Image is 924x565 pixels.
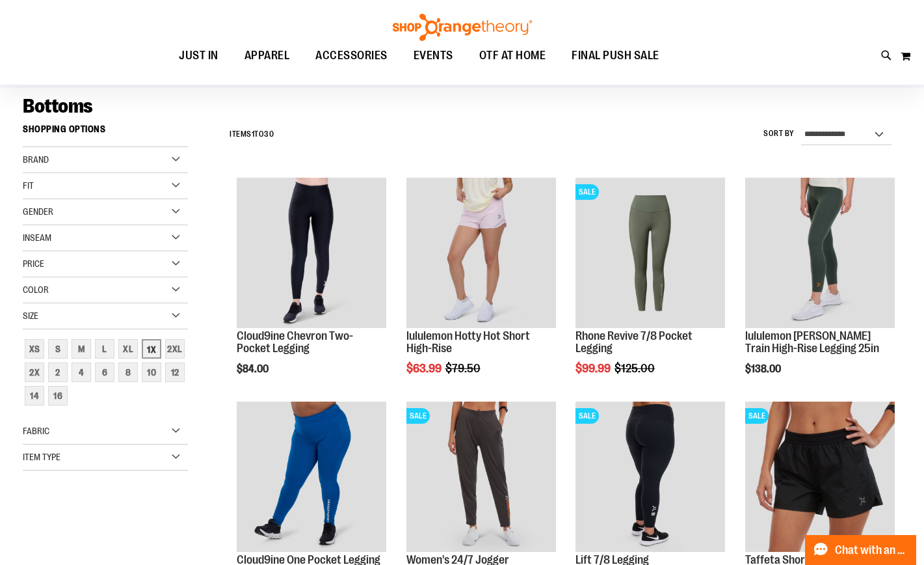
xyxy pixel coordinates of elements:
div: product [739,171,901,408]
a: Cloud9ine Chevron Two-Pocket Legging [237,178,386,329]
a: 12 [163,361,187,384]
div: M [72,339,91,359]
div: 2X [25,363,44,382]
span: $79.50 [445,362,482,375]
a: Cloud9ine One Pocket Legging [237,402,386,553]
span: SALE [406,408,430,424]
div: L [95,339,114,359]
a: Rhone Revive 7/8 Pocket LeggingSALE [575,178,725,329]
a: 2024 October Lift 7/8 LeggingSALE [575,402,725,553]
a: 2XL [163,337,187,361]
div: S [48,339,68,359]
span: SALE [575,408,599,424]
div: XL [118,339,138,359]
span: $63.99 [406,362,443,375]
img: Rhone Revive 7/8 Pocket Legging [575,178,725,327]
span: $84.00 [237,363,271,375]
a: Main Image of Taffeta ShortSALE [745,402,895,553]
a: lululemon Hotty Hot Short High-Rise [406,178,556,329]
img: Main Image of Taffeta Short [745,402,895,551]
span: Color [23,284,49,295]
a: 6 [93,361,116,384]
span: SALE [745,408,769,424]
span: EVENTS [414,41,453,70]
span: JUST IN [179,41,218,70]
a: 4 [70,361,93,384]
a: XS [23,337,46,361]
div: 6 [95,363,114,382]
span: $99.99 [575,362,613,375]
span: APPAREL [244,41,290,70]
span: Fabric [23,426,49,436]
a: M [70,337,93,361]
span: Price [23,258,44,269]
div: 2XL [165,339,185,359]
h2: Items to [230,124,274,145]
img: Main view of 2024 October lululemon Wunder Train High-Rise [745,178,895,327]
div: 1X [142,339,161,359]
span: FINAL PUSH SALE [572,41,659,70]
span: $125.00 [614,362,657,375]
span: Chat with an Expert [835,544,908,557]
a: Product image for 24/7 JoggerSALE [406,402,556,553]
div: 2 [48,363,68,382]
div: 14 [25,386,44,406]
a: Main view of 2024 October lululemon Wunder Train High-Rise [745,178,895,329]
a: 2 [46,361,70,384]
label: Sort By [763,128,795,139]
span: Brand [23,154,49,165]
div: product [230,171,393,408]
strong: Shopping Options [23,118,188,147]
a: lululemon Hotty Hot Short High-Rise [406,329,530,355]
span: Bottoms [23,95,93,117]
a: 16 [46,384,70,407]
button: Chat with an Expert [805,535,917,565]
a: 10 [140,361,163,384]
img: Cloud9ine One Pocket Legging [237,402,386,551]
a: Cloud9ine Chevron Two-Pocket Legging [237,329,353,355]
a: lululemon [PERSON_NAME] Train High-Rise Legging 25in [745,329,879,355]
div: 4 [72,363,91,382]
div: 16 [48,386,68,406]
span: ACCESSORIES [315,41,388,70]
a: Rhone Revive 7/8 Pocket Legging [575,329,693,355]
span: Inseam [23,232,51,243]
a: L [93,337,116,361]
span: Fit [23,180,34,191]
div: XS [25,339,44,359]
div: 8 [118,363,138,382]
span: Gender [23,206,53,217]
img: lululemon Hotty Hot Short High-Rise [406,178,556,327]
div: 12 [165,363,185,382]
span: OTF AT HOME [479,41,546,70]
a: S [46,337,70,361]
span: SALE [575,184,599,200]
div: product [569,171,732,408]
img: 2024 October Lift 7/8 Legging [575,402,725,551]
a: 8 [116,361,140,384]
a: 14 [23,384,46,407]
span: $138.00 [745,363,783,375]
img: Shop Orangetheory [391,14,534,41]
span: 30 [264,130,274,139]
img: Cloud9ine Chevron Two-Pocket Legging [237,178,386,327]
a: XL [116,337,140,361]
span: Size [23,310,38,321]
div: 10 [142,363,161,382]
span: Item Type [23,452,60,462]
a: 1X [140,337,163,361]
div: product [400,171,562,408]
img: Product image for 24/7 Jogger [406,402,556,551]
a: 2X [23,361,46,384]
span: 1 [252,130,255,139]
